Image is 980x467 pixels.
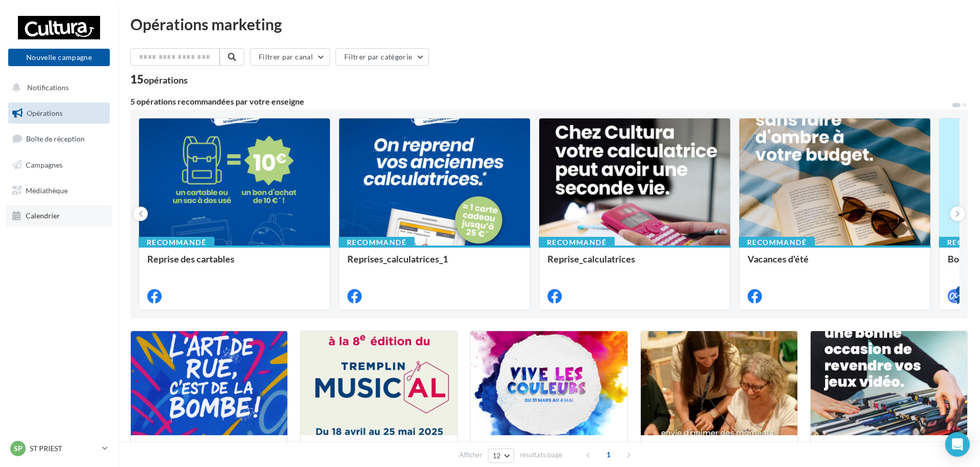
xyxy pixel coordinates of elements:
[6,205,112,227] a: Calendrier
[6,103,112,124] a: Opérations
[27,83,69,92] span: Notifications
[6,180,112,201] a: Médiathèque
[139,237,214,248] div: Recommandé
[945,432,970,457] div: Open Intercom Messenger
[539,237,615,248] div: Recommandé
[30,443,98,454] p: ST PRIEST
[347,254,522,274] div: Reprises_calculatrices_1
[144,75,188,85] div: opérations
[600,446,617,463] span: 1
[547,254,722,274] div: Reprise_calculatrices
[6,154,112,176] a: Campagnes
[250,48,330,66] button: Filtrer par canal
[488,449,514,463] button: 12
[26,186,68,194] span: Médiathèque
[26,160,63,169] span: Campagnes
[130,16,968,32] div: Opérations marketing
[493,452,501,460] span: 12
[8,49,110,66] button: Nouvelle campagne
[6,128,112,150] a: Boîte de réception
[6,77,108,98] button: Notifications
[130,74,188,85] div: 15
[339,237,415,248] div: Recommandé
[956,286,965,295] div: 4
[739,237,815,248] div: Recommandé
[748,254,922,274] div: Vacances d'été
[14,443,23,454] span: SP
[26,134,85,143] span: Boîte de réception
[26,211,60,220] span: Calendrier
[520,450,562,460] span: résultats/page
[27,109,63,117] span: Opérations
[130,97,951,106] div: 5 opérations recommandées par votre enseigne
[147,254,322,274] div: Reprise des cartables
[459,450,482,460] span: Afficher
[336,48,429,66] button: Filtrer par catégorie
[8,439,110,458] a: SP ST PRIEST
